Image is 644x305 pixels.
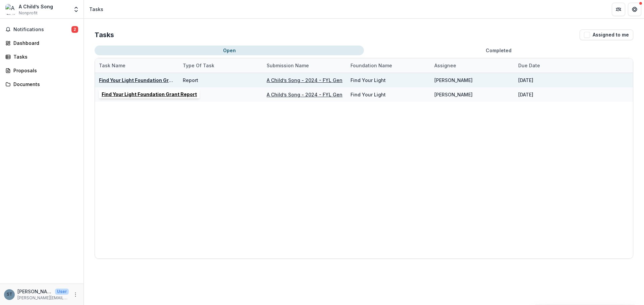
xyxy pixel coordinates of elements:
[364,46,633,55] button: Completed
[267,77,394,83] a: A Child’s Song - 2024 - FYL General Grant Application
[183,91,198,98] div: Report
[346,58,430,73] div: Foundation Name
[179,58,263,73] div: Type of Task
[13,81,75,88] div: Documents
[55,289,69,295] p: User
[3,65,81,76] a: Proposals
[99,77,194,83] a: Find Your Light Foundation Grant Report
[263,58,346,73] div: Submission Name
[71,26,78,33] span: 2
[5,4,16,15] img: A Child’s Song
[13,27,71,32] span: Notifications
[518,77,533,84] div: [DATE]
[71,3,81,16] button: Open entity switcher
[3,79,81,90] a: Documents
[95,31,114,39] h2: Tasks
[351,77,386,84] div: Find Your Light
[434,77,473,84] div: [PERSON_NAME]
[89,6,103,13] div: Tasks
[3,24,81,35] button: Notifications2
[71,291,79,299] button: More
[514,58,598,73] div: Due Date
[95,46,364,55] button: Open
[514,62,544,69] div: Due Date
[87,4,106,14] nav: breadcrumb
[628,3,641,16] button: Get Help
[430,58,514,73] div: Assignee
[183,77,198,84] div: Report
[95,58,179,73] div: Task Name
[518,91,533,98] div: [DATE]
[3,37,81,49] a: Dashboard
[17,288,52,295] p: [PERSON_NAME]
[430,62,460,69] div: Assignee
[19,3,53,10] div: A Child’s Song
[95,62,129,69] div: Task Name
[3,51,81,62] a: Tasks
[17,295,69,301] p: [PERSON_NAME][EMAIL_ADDRESS][DOMAIN_NAME]
[612,3,625,16] button: Partners
[19,10,38,16] span: Nonprofit
[99,92,194,97] a: Find Your Light Foundation Grant Report
[13,53,75,60] div: Tasks
[267,92,394,97] a: A Child’s Song - 2024 - FYL General Grant Application
[263,62,313,69] div: Submission Name
[580,29,633,40] button: Assigned to me
[179,62,218,69] div: Type of Task
[351,91,386,98] div: Find Your Light
[13,40,75,47] div: Dashboard
[434,91,473,98] div: [PERSON_NAME]
[7,292,12,297] div: Sandy Taylor
[346,62,396,69] div: Foundation Name
[13,67,75,74] div: Proposals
